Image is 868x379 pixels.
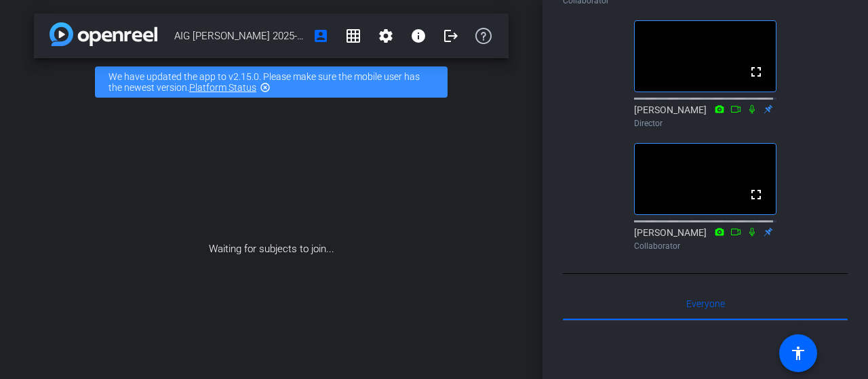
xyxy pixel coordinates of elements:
div: We have updated the app to v2.15.0. Please make sure the mobile user has the newest version. [95,66,448,98]
mat-icon: account_box [313,28,329,44]
div: [PERSON_NAME] [634,103,776,129]
div: Collaborator [634,240,776,252]
a: Platform Status [189,82,256,93]
mat-icon: settings [378,28,394,44]
mat-icon: accessibility [790,345,806,361]
span: Everyone [686,299,725,308]
div: Director [634,117,776,129]
mat-icon: highlight_off [260,82,271,93]
mat-icon: logout [443,28,459,44]
span: AIG [PERSON_NAME] 2025-09 [174,22,304,49]
img: app-logo [50,22,157,46]
div: [PERSON_NAME] [634,226,776,252]
mat-icon: fullscreen [748,186,764,203]
mat-icon: info [410,28,427,44]
mat-icon: fullscreen [748,64,764,80]
mat-icon: grid_on [345,28,361,44]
